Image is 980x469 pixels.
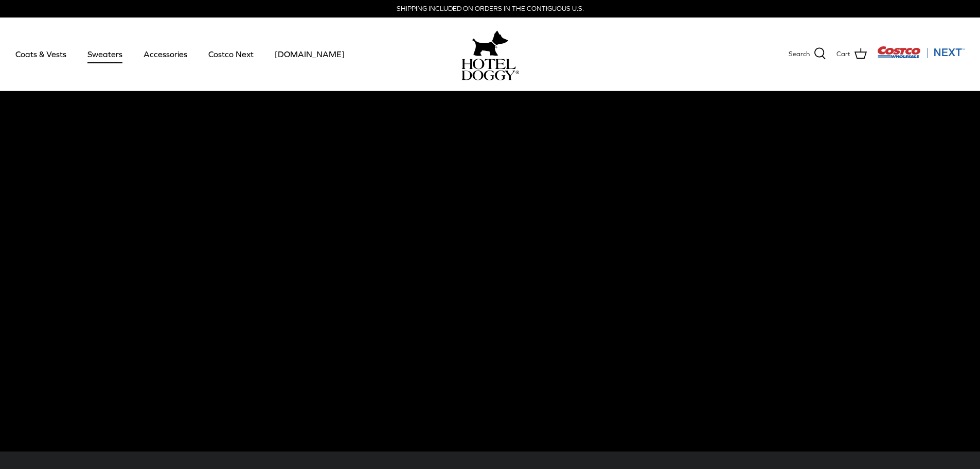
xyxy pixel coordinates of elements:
a: Accessories [134,37,197,72]
span: Cart [836,49,850,60]
a: Visit Costco Next [877,53,965,60]
img: hoteldoggy.com [472,28,508,59]
img: Costco Next [877,46,965,59]
a: Costco Next [199,37,263,72]
a: hoteldoggy.com hoteldoggycom [461,28,519,80]
a: Coats & Vests [6,37,76,72]
span: Search [789,49,810,60]
a: Cart [836,47,867,61]
a: [DOMAIN_NAME] [265,37,354,72]
a: Sweaters [78,37,132,72]
img: hoteldoggycom [461,59,519,80]
a: Search [789,47,826,61]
